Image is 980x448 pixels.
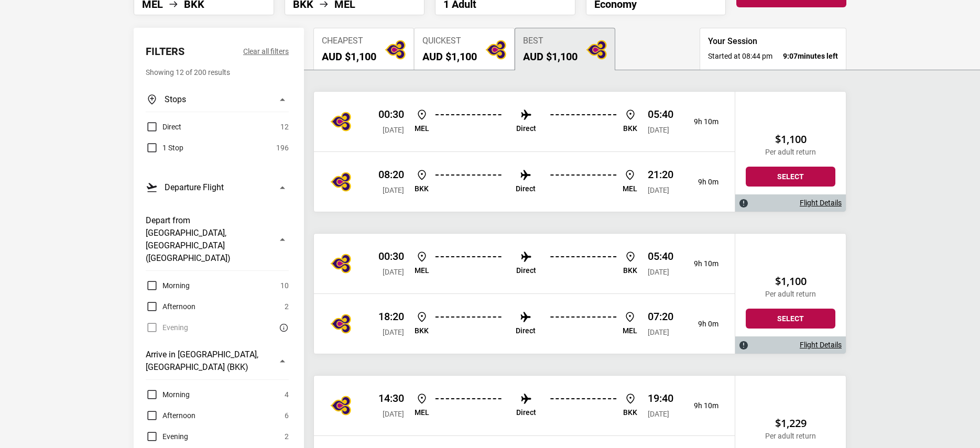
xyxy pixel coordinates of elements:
[383,328,404,336] span: [DATE]
[330,111,351,132] img: Jetstar
[243,45,289,58] button: Clear all filters
[330,313,351,334] img: Jetstar
[146,66,289,79] p: Showing 12 of 200 results
[623,408,637,417] p: BKK
[516,124,536,133] p: Direct
[378,250,404,263] p: 00:30
[682,259,718,268] p: 9h 10m
[146,141,183,154] label: 1 Stop
[162,121,181,133] span: Direct
[330,395,351,416] img: Philippine Airlines
[708,51,772,61] span: Started at 08:44 pm
[623,124,637,133] p: BKK
[280,121,289,133] span: 12
[648,328,669,336] span: [DATE]
[383,268,404,276] span: [DATE]
[330,171,351,192] img: Jetstar
[746,290,835,299] p: Per adult return
[146,175,289,200] button: Departure Flight
[383,126,404,134] span: [DATE]
[162,430,188,443] span: Evening
[383,186,404,194] span: [DATE]
[648,392,673,405] p: 19:40
[285,409,289,422] span: 6
[146,348,270,374] h3: Arrive in [GEOGRAPHIC_DATA], [GEOGRAPHIC_DATA] (BKK)
[735,336,846,354] div: Flight Details
[648,186,669,194] span: [DATE]
[162,279,190,292] span: Morning
[648,310,673,323] p: 07:20
[746,432,835,441] p: Per adult return
[276,141,289,154] span: 196
[623,184,637,193] p: MEL
[165,93,186,106] h3: Stops
[415,408,429,417] p: MEL
[165,181,224,194] h3: Departure Flight
[146,409,195,422] label: Afternoon
[648,410,669,418] span: [DATE]
[162,141,183,154] span: 1 Stop
[314,92,735,212] div: THAI Airways 00:30 [DATE] MEL Direct BKK 05:40 [DATE] 9h 10mTHAI Airways 08:20 [DATE] BKK Direct ...
[280,279,289,292] span: 10
[146,121,181,133] label: Direct
[746,275,835,288] h2: $1,100
[330,253,351,274] img: Jetstar
[746,133,835,146] h2: $1,100
[162,300,195,313] span: Afternoon
[422,36,477,46] span: Quickest
[322,50,376,63] h2: AUD $1,100
[285,388,289,401] span: 4
[285,430,289,443] span: 2
[276,321,289,334] button: There are currently no flights matching this search criteria. Try removing some search filters.
[146,430,188,443] label: Evening
[146,87,289,112] button: Stops
[682,401,718,410] p: 9h 10m
[422,50,477,63] h2: AUD $1,100
[682,117,718,126] p: 9h 10m
[800,199,842,207] a: Flight Details
[378,108,404,121] p: 00:30
[146,279,190,292] label: Morning
[516,184,536,193] p: Direct
[378,168,404,181] p: 08:20
[523,36,578,46] span: Best
[415,326,429,335] p: BKK
[162,388,190,401] span: Morning
[800,341,842,349] a: Flight Details
[516,266,536,275] p: Direct
[516,408,536,417] p: Direct
[708,36,838,47] h3: Your Session
[682,320,718,329] p: 9h 0m
[746,417,835,430] h2: $1,229
[146,300,195,313] label: Afternoon
[146,342,289,380] button: Arrive in [GEOGRAPHIC_DATA], [GEOGRAPHIC_DATA] (BKK)
[735,194,846,212] div: Flight Details
[623,326,637,335] p: MEL
[648,126,669,134] span: [DATE]
[378,392,404,405] p: 14:30
[146,214,270,265] h3: Depart from [GEOGRAPHIC_DATA], [GEOGRAPHIC_DATA] ([GEOGRAPHIC_DATA])
[623,266,637,275] p: BKK
[383,410,404,418] span: [DATE]
[146,208,289,271] button: Depart from [GEOGRAPHIC_DATA], [GEOGRAPHIC_DATA] ([GEOGRAPHIC_DATA])
[146,45,184,58] h2: Filters
[516,326,536,335] p: Direct
[415,184,429,193] p: BKK
[415,124,429,133] p: MEL
[378,310,404,323] p: 18:20
[415,266,429,275] p: MEL
[783,51,838,61] strong: minutes left
[285,300,289,313] span: 2
[523,50,578,63] h2: AUD $1,100
[746,167,835,187] button: Select
[648,168,673,181] p: 21:20
[648,250,673,263] p: 05:40
[648,268,669,276] span: [DATE]
[682,178,718,187] p: 9h 0m
[314,234,735,354] div: THAI Airways 00:30 [DATE] MEL Direct BKK 05:40 [DATE] 9h 10mTHAI Airways 18:20 [DATE] BKK Direct ...
[146,388,190,401] label: Morning
[322,36,376,46] span: Cheapest
[746,148,835,157] p: Per adult return
[746,309,835,329] button: Select
[648,108,673,121] p: 05:40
